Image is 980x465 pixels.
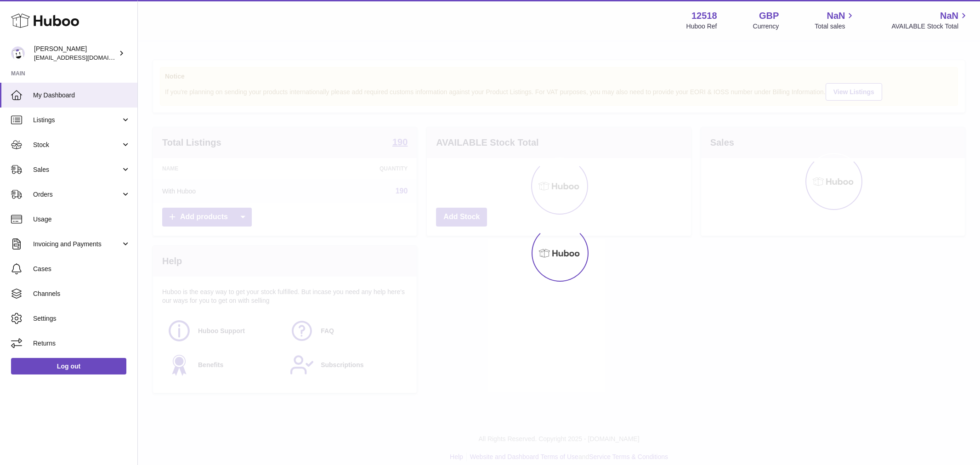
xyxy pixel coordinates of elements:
[33,165,121,174] span: Sales
[33,265,130,273] span: Cases
[33,141,121,149] span: Stock
[891,22,969,31] span: AVAILABLE Stock Total
[753,22,779,31] div: Currency
[33,190,121,199] span: Orders
[33,339,130,348] span: Returns
[827,10,845,22] span: NaN
[33,116,121,125] span: Listings
[11,358,126,374] a: Log out
[940,10,958,22] span: NaN
[33,314,130,323] span: Settings
[33,91,130,100] span: My Dashboard
[815,22,855,31] span: Total sales
[691,10,717,22] strong: 12518
[891,10,969,31] a: NaN AVAILABLE Stock Total
[759,10,779,22] strong: GBP
[815,10,855,31] a: NaN Total sales
[33,289,130,298] span: Channels
[33,215,130,224] span: Usage
[34,45,117,62] div: [PERSON_NAME]
[686,22,717,31] div: Huboo Ref
[34,54,135,61] span: [EMAIL_ADDRESS][DOMAIN_NAME]
[33,240,121,249] span: Invoicing and Payments
[11,46,25,60] img: internalAdmin-12518@internal.huboo.com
